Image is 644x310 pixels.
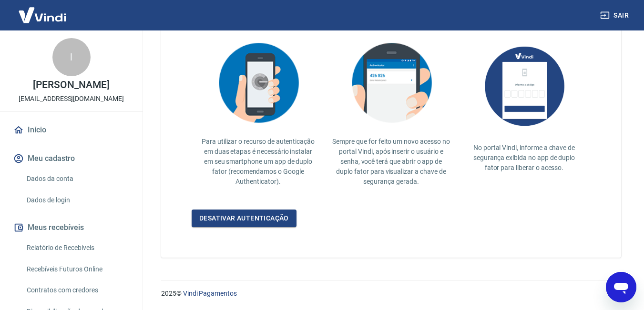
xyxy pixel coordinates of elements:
p: [PERSON_NAME] [33,80,109,90]
p: No portal Vindi, informe a chave de segurança exibida no app de duplo fator para liberar o acesso. [465,143,583,173]
a: Relatório de Recebíveis [23,238,131,258]
div: l [52,38,91,76]
a: Dados da conta [23,169,131,189]
img: Vindi [11,0,73,30]
img: explication-mfa3.c449ef126faf1c3e3bb9.png [344,37,439,129]
button: Sair [598,7,633,24]
p: Sempre que for feito um novo acesso no portal Vindi, após inserir o usuário e senha, você terá qu... [332,137,450,187]
a: Início [11,120,131,140]
a: Dados de login [23,190,131,210]
button: Meus recebíveis [11,217,131,238]
img: AUbNX1O5CQAAAABJRU5ErkJggg== [477,37,572,135]
a: Contratos com credores [23,280,131,300]
iframe: Botão para abrir a janela de mensagens, conversa em andamento [606,272,636,302]
a: Recebíveis Futuros Online [23,260,131,279]
a: Vindi Pagamentos [183,290,237,297]
p: [EMAIL_ADDRESS][DOMAIN_NAME] [19,94,124,104]
img: explication-mfa2.908d58f25590a47144d3.png [211,37,306,129]
p: 2025 © [161,289,621,299]
button: Meu cadastro [11,148,131,169]
p: Para utilizar o recurso de autenticação em duas etapas é necessário instalar em seu smartphone um... [199,137,317,187]
a: Desativar autenticação [192,210,296,227]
